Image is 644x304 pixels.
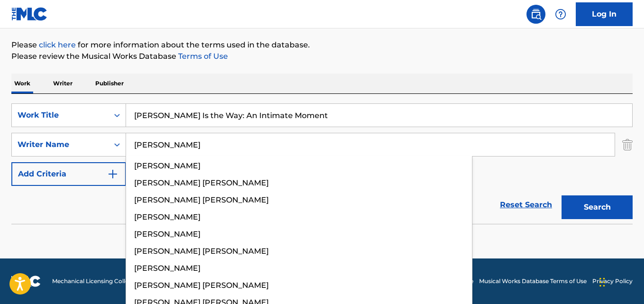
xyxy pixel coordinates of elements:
[576,2,633,26] a: Log In
[92,74,127,93] p: Publisher
[50,74,75,93] p: Writer
[597,258,644,304] iframe: Chat Widget
[479,277,587,286] a: Musical Works Database Terms of Use
[562,195,633,219] button: Search
[555,9,566,20] img: help
[134,161,200,170] span: [PERSON_NAME]
[530,9,542,20] img: search
[39,40,76,49] a: click here
[622,133,633,157] img: Delete Criterion
[11,39,633,51] p: Please for more information about the terms used in the database.
[52,277,162,286] span: Mechanical Licensing Collective © 2025
[134,247,269,256] span: [PERSON_NAME] [PERSON_NAME]
[11,103,633,224] form: Search Form
[592,277,633,286] a: Privacy Policy
[134,195,269,204] span: [PERSON_NAME] [PERSON_NAME]
[134,264,200,273] span: [PERSON_NAME]
[599,268,605,296] div: Drag
[18,110,103,121] div: Work Title
[11,7,48,21] img: MLC Logo
[551,5,570,24] div: Help
[134,230,200,239] span: [PERSON_NAME]
[18,139,103,150] div: Writer Name
[526,5,545,24] a: Public Search
[11,74,33,93] p: Work
[495,194,557,215] a: Reset Search
[134,281,269,290] span: [PERSON_NAME] [PERSON_NAME]
[11,51,633,62] p: Please review the Musical Works Database
[176,52,228,61] a: Terms of Use
[134,212,200,221] span: [PERSON_NAME]
[107,168,118,180] img: 9d2ae6d4665cec9f34b9.svg
[134,178,269,187] span: [PERSON_NAME] [PERSON_NAME]
[11,276,41,287] img: logo
[11,162,126,186] button: Add Criteria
